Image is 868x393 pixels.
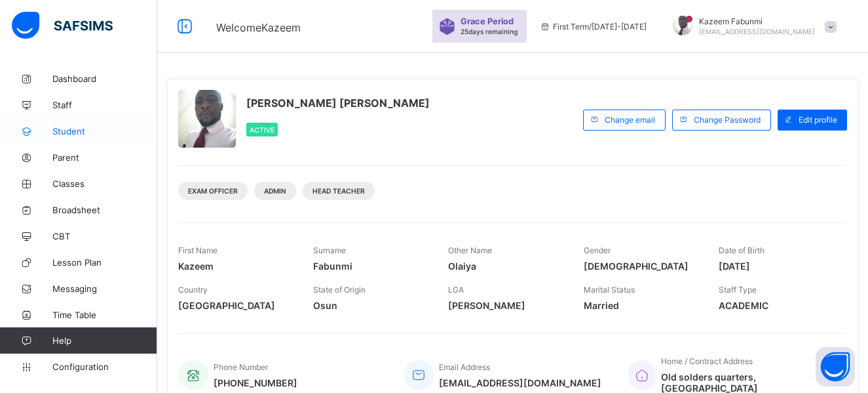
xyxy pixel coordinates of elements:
span: [PERSON_NAME] [448,300,563,311]
span: Gender [584,245,611,255]
span: Configuration [52,362,157,372]
span: Staff Type [719,285,757,295]
span: [PERSON_NAME] [PERSON_NAME] [246,96,430,110]
span: Messaging [52,283,157,294]
span: Lesson Plan [52,257,157,268]
span: head teacher [312,187,365,195]
span: session/term information [540,22,647,31]
span: First Name [178,245,217,255]
span: 25 days remaining [461,28,518,35]
span: Surname [313,245,346,255]
span: Broadsheet [52,205,157,215]
span: [EMAIL_ADDRESS][DOMAIN_NAME] [699,28,815,35]
span: Student [52,126,157,136]
span: Home / Contract Address [661,356,753,366]
span: Classes [52,178,157,189]
span: Married [584,300,699,311]
span: ACADEMIC [719,300,834,311]
img: sticker-purple.71386a28dfed39d6af7621340158ba97.svg [439,18,455,35]
span: Other Name [448,245,492,255]
span: Change email [605,115,655,125]
span: Fabunmi [313,260,428,272]
span: [DATE] [719,260,834,272]
span: Kazeem Fabunmi [699,16,815,26]
span: Grace Period [461,16,514,26]
span: CBT [52,231,157,241]
span: [EMAIL_ADDRESS][DOMAIN_NAME] [439,377,601,388]
button: Open asap [816,347,855,386]
img: safsims [12,12,113,39]
span: Parent [52,152,157,163]
span: Edit profile [799,115,837,125]
span: exam officer [188,187,238,195]
div: KazeemFabunmi [660,16,843,37]
span: State of Origin [313,285,366,295]
span: Admin [264,187,286,195]
span: Time Table [52,310,157,320]
span: Osun [313,300,428,311]
span: Welcome Kazeem [216,21,301,34]
span: Active [250,126,274,134]
span: Kazeem [178,260,293,272]
span: Phone Number [214,362,268,372]
span: [GEOGRAPHIC_DATA] [178,300,293,311]
span: Olaiya [448,260,563,272]
span: LGA [448,285,464,295]
span: Date of Birth [719,245,764,255]
span: [DEMOGRAPHIC_DATA] [584,260,699,272]
span: Email Address [439,362,490,372]
span: Marital Status [584,285,635,295]
span: Country [178,285,208,295]
span: Staff [52,100,157,110]
span: Change Password [694,115,761,125]
span: Dashboard [52,73,157,84]
span: Help [52,335,157,346]
span: [PHONE_NUMBER] [214,377,297,388]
